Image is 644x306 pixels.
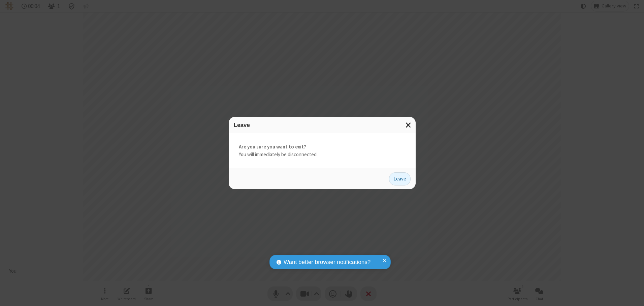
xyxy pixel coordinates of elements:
span: Want better browser notifications? [284,258,371,267]
button: Close modal [401,117,416,133]
h3: Leave [234,122,411,128]
div: You will immediately be disconnected. [229,133,416,168]
button: Leave [389,172,411,186]
strong: Are you sure you want to exit? [239,143,406,151]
